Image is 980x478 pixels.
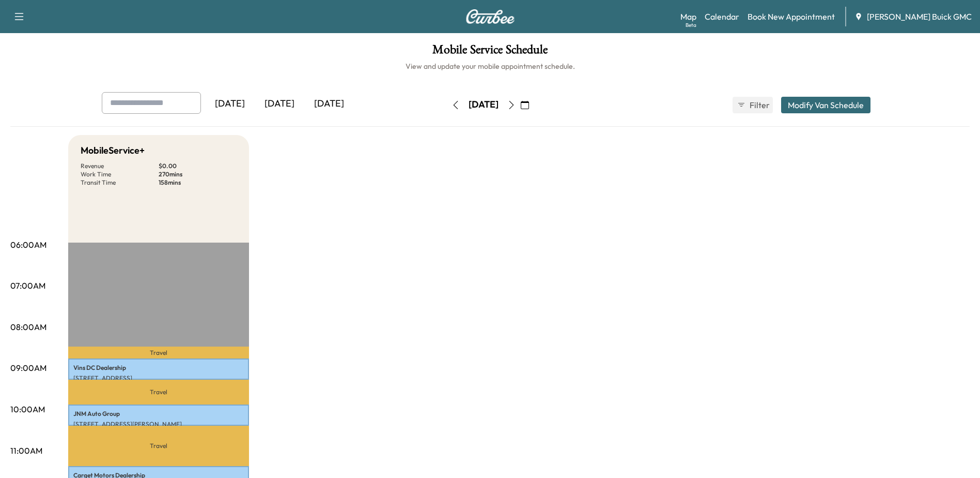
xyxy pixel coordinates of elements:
[73,374,244,382] p: [STREET_ADDRESS]
[81,162,159,170] p: Revenue
[73,364,244,372] p: Vins DC Dealership
[750,99,768,111] span: Filter
[10,403,45,415] p: 10:00AM
[705,10,739,23] a: Calendar
[81,178,159,187] p: Transit Time
[255,92,304,116] div: [DATE]
[10,238,46,251] p: 06:00AM
[680,10,696,23] a: MapBeta
[68,380,249,405] p: Travel
[68,426,249,466] p: Travel
[469,98,499,111] div: [DATE]
[686,21,696,29] div: Beta
[781,97,870,113] button: Modify Van Schedule
[205,92,255,116] div: [DATE]
[748,10,835,23] a: Book New Appointment
[867,10,972,23] span: [PERSON_NAME] Buick GMC
[304,92,354,116] div: [DATE]
[10,279,45,292] p: 07:00AM
[73,420,244,428] p: [STREET_ADDRESS][PERSON_NAME]
[10,61,970,71] h6: View and update your mobile appointment schedule.
[81,143,145,158] h5: MobileService+
[10,321,46,333] p: 08:00AM
[10,43,970,61] h1: Mobile Service Schedule
[159,162,237,170] p: $ 0.00
[68,347,249,358] p: Travel
[10,444,42,457] p: 11:00AM
[733,97,773,113] button: Filter
[159,178,237,187] p: 158 mins
[159,170,237,178] p: 270 mins
[81,170,159,178] p: Work Time
[465,9,515,24] img: Curbee Logo
[73,410,244,418] p: JNM Auto Group
[10,362,46,374] p: 09:00AM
